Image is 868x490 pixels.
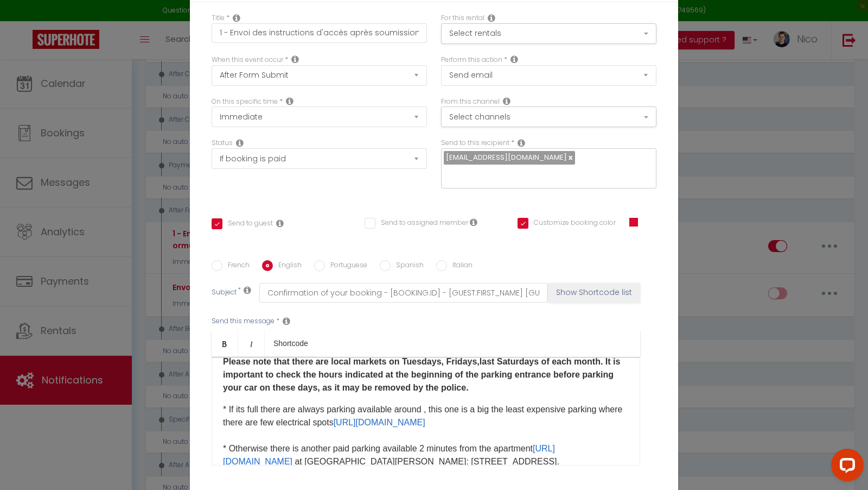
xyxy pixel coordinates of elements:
[223,444,533,453] span: * Otherwise there is another paid parking available 2 minutes from the apartment
[391,260,424,272] label: Spanish
[212,97,278,107] label: On this specific time
[503,97,510,105] i: Action Channel
[446,152,567,162] span: [EMAIL_ADDRESS][DOMAIN_NAME]
[222,260,250,272] label: French
[470,218,477,227] i: Send to provider if assigned
[212,55,283,65] label: When this event occur
[212,357,640,466] div: ​
[233,14,240,22] i: Title
[236,139,244,147] i: Booking status
[286,97,293,105] i: Action Time
[273,260,302,272] label: English
[441,97,500,107] label: From this channel
[822,444,868,490] iframe: LiveChat chat widget
[441,23,656,44] button: Select rentals
[548,283,640,303] button: Show Shortcode list
[265,330,317,356] a: Shortcode
[283,317,290,325] i: Message
[212,13,225,23] label: Title
[223,405,622,427] span: * If its full there are always parking available around , this one is a big the least expensive p...
[441,106,656,127] button: Select channels
[488,14,495,22] i: This Rental
[212,287,237,299] label: Subject
[441,13,484,23] label: For this rental
[223,357,620,392] strong: Please note that there are local markets on Tuesdays, Fridays,last Saturdays of each month. It is...
[447,260,473,272] label: Italian
[244,286,251,294] i: Subject
[238,330,265,356] a: Italic
[441,55,502,65] label: Perform this action
[441,138,509,148] label: Send to this recipient
[518,139,525,147] i: Recipient
[276,219,284,228] i: Send to Guest
[212,330,238,356] a: Bold
[334,418,425,427] a: [URL][DOMAIN_NAME]
[325,260,367,272] label: Portuguese
[223,355,629,394] p: ​
[212,138,233,148] label: Status
[295,457,559,466] span: at [GEOGRAPHIC_DATA][PERSON_NAME]: [STREET_ADDRESS].
[212,316,275,326] label: Send this message
[510,55,518,64] i: Action Type
[291,55,299,64] i: Event Occur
